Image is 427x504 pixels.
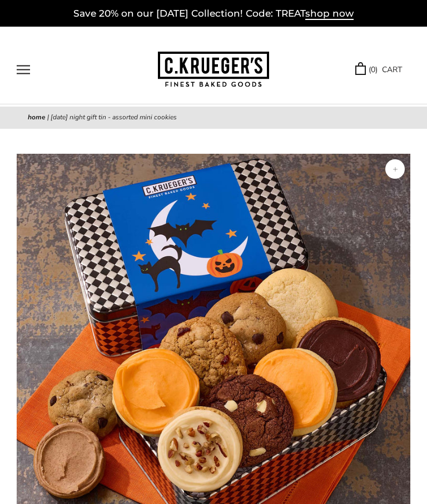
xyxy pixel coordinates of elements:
button: Open navigation [17,65,30,74]
a: Home [28,113,46,122]
button: Zoom [385,159,405,179]
span: shop now [305,8,354,20]
img: C.KRUEGER'S [158,52,269,88]
a: (0) CART [355,63,402,76]
nav: breadcrumbs [28,112,399,123]
a: Save 20% on our [DATE] Collection! Code: TREATshop now [73,8,354,20]
span: | [47,113,49,122]
span: [DATE] Night Gift Tin - Assorted Mini Cookies [51,113,177,122]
